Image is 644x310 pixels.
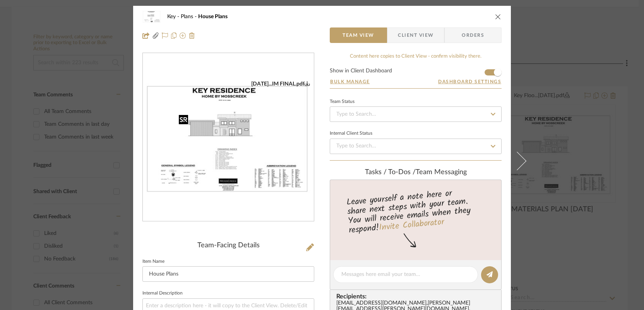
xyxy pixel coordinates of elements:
span: House Plans [198,14,228,19]
button: Bulk Manage [330,78,370,85]
span: Tasks / To-Dos / [365,169,416,176]
label: Item Name [142,260,164,264]
button: close [495,13,502,20]
label: Internal Description [142,291,183,295]
img: Remove from project [189,33,195,39]
span: Plans [181,14,198,19]
div: Content here copies to Client View - confirm visibility there. [330,53,502,60]
input: Enter Item Name [142,266,314,282]
a: Invite Collaborator [379,216,445,235]
div: Team-Facing Details [142,241,314,250]
input: Type to Search… [330,139,502,154]
img: 1d8f10e8-dcba-4bd1-bda4-2cfb74ebb758_436x436.jpg [143,80,314,195]
span: Orders [453,27,493,43]
span: Key [167,14,181,19]
span: Client View [398,27,433,43]
input: Type to Search… [330,106,502,122]
button: Dashboard Settings [438,78,502,85]
div: Internal Client Status [330,132,372,135]
div: [DATE]...IM FINAL.pdf [251,80,310,87]
div: team Messaging [330,168,502,177]
span: Recipients: [336,293,498,300]
div: Leave yourself a note here or share next steps with your team. You will receive emails when they ... [329,185,503,237]
div: 0 [143,80,314,195]
img: 1d8f10e8-dcba-4bd1-bda4-2cfb74ebb758_48x40.jpg [142,9,161,24]
div: Team Status [330,100,355,104]
span: Team View [343,27,374,43]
